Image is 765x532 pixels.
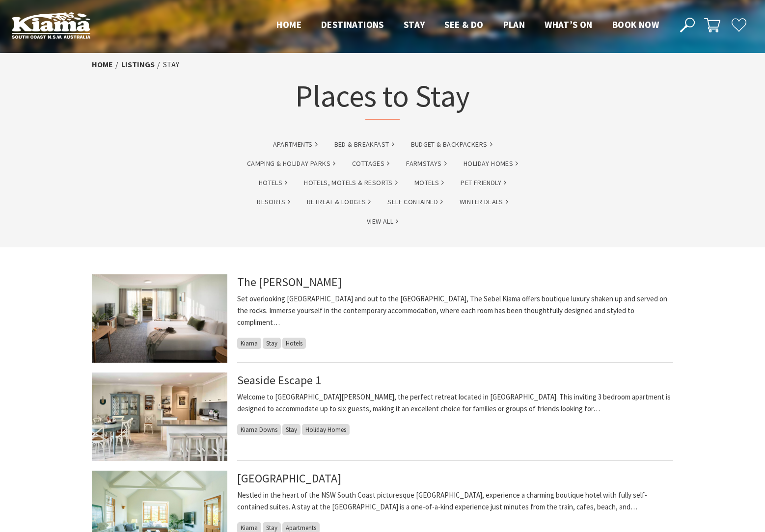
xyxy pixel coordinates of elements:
[612,19,659,30] span: Book now
[237,274,342,290] a: The [PERSON_NAME]
[12,12,90,39] img: Kiama Logo
[92,59,113,70] a: Home
[321,19,384,30] span: Destinations
[259,177,287,188] a: Hotels
[282,424,301,435] span: Stay
[406,158,447,169] a: Farmstays
[460,196,508,208] a: Winter Deals
[237,424,281,435] span: Kiama Downs
[282,338,306,349] span: Hotels
[163,58,179,71] li: Stay
[237,391,673,415] p: Welcome to [GEOGRAPHIC_DATA][PERSON_NAME], the perfect retreat located in [GEOGRAPHIC_DATA]. This...
[545,19,593,30] span: What’s On
[461,177,506,188] a: Pet Friendly
[295,76,470,120] h1: Places to Stay
[237,489,673,513] p: Nestled in the heart of the NSW South Coast picturesque [GEOGRAPHIC_DATA], experience a charming ...
[267,17,669,33] nav: Main Menu
[121,59,155,70] a: listings
[352,158,389,169] a: Cottages
[257,196,290,208] a: Resorts
[503,19,525,30] span: Plan
[387,196,443,208] a: Self Contained
[273,139,318,150] a: Apartments
[307,196,371,208] a: Retreat & Lodges
[263,338,281,349] span: Stay
[464,158,518,169] a: Holiday Homes
[302,424,350,435] span: Holiday Homes
[334,139,394,150] a: Bed & Breakfast
[237,372,321,388] a: Seaside Escape 1
[237,338,261,349] span: Kiama
[237,471,341,486] a: [GEOGRAPHIC_DATA]
[92,274,227,363] img: Deluxe Balcony Room
[247,158,335,169] a: Camping & Holiday Parks
[414,177,444,188] a: Motels
[444,19,483,30] span: See & Do
[404,19,425,30] span: Stay
[367,216,398,227] a: View All
[411,139,492,150] a: Budget & backpackers
[237,293,673,328] p: Set overlooking [GEOGRAPHIC_DATA] and out to the [GEOGRAPHIC_DATA], The Sebel Kiama offers boutiq...
[276,19,301,30] span: Home
[304,177,398,188] a: Hotels, Motels & Resorts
